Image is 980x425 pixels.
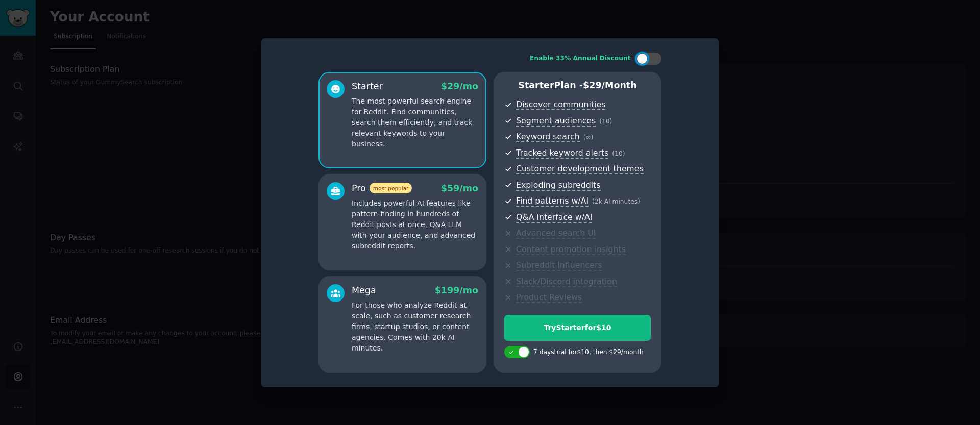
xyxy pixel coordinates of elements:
span: ( 2k AI minutes ) [592,198,640,205]
span: $ 59 /mo [441,183,478,193]
span: Customer development themes [516,164,644,174]
span: Subreddit influencers [516,260,602,271]
span: Discover communities [516,99,605,110]
p: For those who analyze Reddit at scale, such as customer research firms, startup studios, or conte... [352,300,478,354]
span: $ 29 /mo [441,81,478,91]
p: Includes powerful AI features like pattern-finding in hundreds of Reddit posts at once, Q&A LLM w... [352,198,478,252]
span: Tracked keyword alerts [516,148,608,159]
div: Enable 33% Annual Discount [530,54,631,63]
span: Exploding subreddits [516,180,600,191]
span: ( 10 ) [612,150,625,157]
span: ( 10 ) [599,118,612,125]
span: $ 199 /mo [435,285,478,295]
button: TryStarterfor$10 [504,315,651,341]
span: most popular [370,183,412,193]
span: Keyword search [516,132,580,142]
span: Advanced search UI [516,228,596,239]
div: Mega [352,284,376,297]
span: ( ∞ ) [583,134,594,141]
p: The most powerful search engine for Reddit. Find communities, search them efficiently, and track ... [352,96,478,149]
span: Q&A interface w/AI [516,212,592,223]
span: Segment audiences [516,116,596,127]
div: Pro [352,182,412,195]
span: $ 29 /month [583,80,637,90]
span: Content promotion insights [516,244,626,255]
span: Slack/Discord integration [516,277,617,287]
div: Starter [352,80,383,93]
div: 7 days trial for $10 , then $ 29 /month [533,348,644,357]
span: Find patterns w/AI [516,196,589,207]
div: Try Starter for $10 [505,322,650,333]
p: Starter Plan - [504,79,651,92]
span: Product Reviews [516,292,582,303]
